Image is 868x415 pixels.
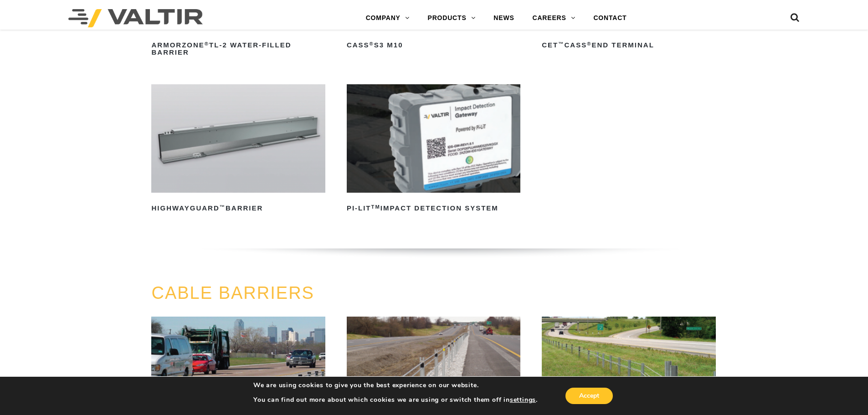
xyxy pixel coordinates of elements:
a: COMPANY [357,9,419,27]
h2: CET CASS End Terminal [542,38,715,52]
a: CAREERS [524,9,585,27]
sup: ® [587,41,591,46]
button: settings [510,396,536,404]
h2: CASS S3 M10 [347,38,520,52]
img: Valtir [68,9,203,27]
button: Accept [565,388,613,404]
a: CONTACT [584,9,636,27]
a: PRODUCTS [419,9,485,27]
a: HighwayGuard™Barrier [151,84,325,215]
a: PI-LITTMImpact Detection System [347,84,520,215]
sup: ® [370,41,374,46]
h2: ArmorZone TL-2 Water-Filled Barrier [151,38,325,60]
sup: ™ [558,41,564,46]
h2: PI-LIT Impact Detection System [347,201,520,215]
sup: ™ [220,204,226,210]
sup: TM [371,204,380,210]
h2: HighwayGuard Barrier [151,201,325,215]
a: NEWS [484,9,523,27]
sup: ® [205,41,209,46]
p: We are using cookies to give you the best experience on our website. [253,381,538,389]
p: You can find out more about which cookies we are using or switch them off in . [253,396,538,404]
a: CABLE BARRIERS [151,283,314,302]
